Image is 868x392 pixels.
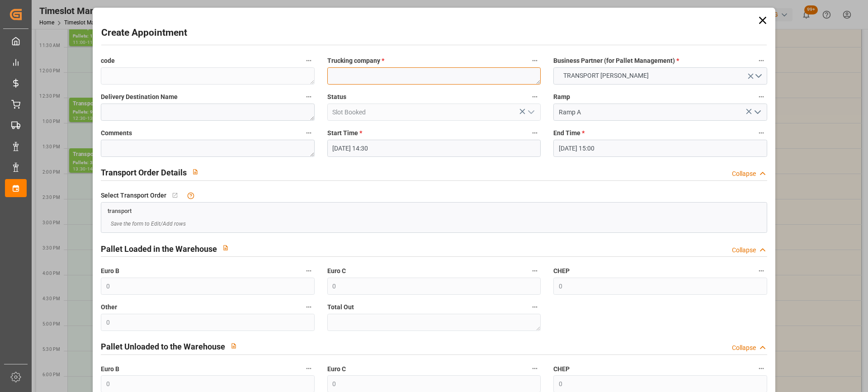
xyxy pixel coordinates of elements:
span: End Time [553,128,585,138]
span: CHEP [553,266,570,276]
input: Type to search/select [553,104,767,121]
span: Euro B [101,364,119,374]
button: open menu [750,105,764,119]
span: transport [108,208,132,214]
button: Total Out [529,301,541,313]
span: code [101,56,115,66]
button: Euro B [303,265,315,277]
button: Euro C [529,265,541,277]
button: View description [225,337,242,354]
h2: Pallet Loaded in the Warehouse [101,243,217,255]
button: CHEP [755,363,767,374]
button: Start Time * [529,127,541,139]
button: Other [303,301,315,313]
span: Trucking company [327,56,384,66]
input: Type to search/select [327,104,541,121]
div: Collapse [732,343,756,353]
span: Select Transport Order [101,191,166,200]
span: Euro C [327,266,346,276]
button: open menu [524,105,538,119]
button: Delivery Destination Name [303,91,315,103]
span: Comments [101,128,132,138]
h2: Create Appointment [101,26,187,40]
input: DD-MM-YYYY HH:MM [553,140,767,157]
button: End Time * [755,127,767,139]
span: Total Out [327,302,354,312]
span: Delivery Destination Name [101,92,178,102]
button: Euro B [303,363,315,374]
span: Ramp [553,92,570,102]
span: Other [101,302,117,312]
a: transport [108,207,132,214]
span: Start Time [327,128,362,138]
span: Business Partner (for Pallet Management) [553,56,679,66]
button: code [303,55,315,66]
button: Trucking company * [529,55,541,66]
button: Business Partner (for Pallet Management) * [755,55,767,66]
button: Euro C [529,363,541,374]
h2: Transport Order Details [101,166,187,179]
button: open menu [553,67,767,85]
span: Euro C [327,364,346,374]
span: Status [327,92,346,102]
div: Collapse [732,169,756,179]
button: View description [187,163,204,180]
button: Ramp [755,91,767,103]
span: Save the form to Edit/Add rows [111,220,186,228]
button: CHEP [755,265,767,277]
h2: Pallet Unloaded to the Warehouse [101,340,225,353]
button: Status [529,91,541,103]
button: View description [217,239,234,256]
div: Collapse [732,246,756,255]
span: CHEP [553,364,570,374]
input: DD-MM-YYYY HH:MM [327,140,541,157]
span: Euro B [101,266,119,276]
span: TRANSPORT [PERSON_NAME] [559,71,653,80]
button: Comments [303,127,315,139]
